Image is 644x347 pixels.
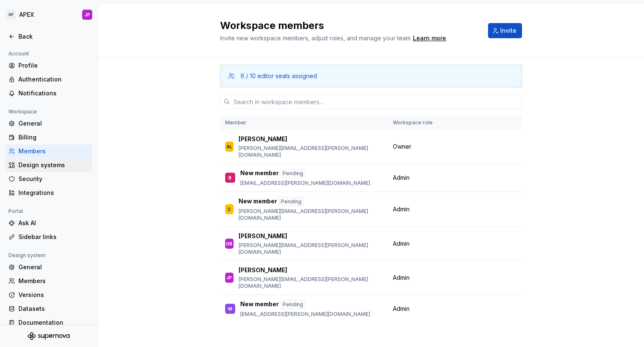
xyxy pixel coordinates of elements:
[18,175,89,183] div: Security
[18,32,89,41] div: Back
[280,300,305,309] div: Pending
[393,173,410,182] span: Admin
[5,73,92,86] a: Authentication
[239,145,383,158] p: [PERSON_NAME][EMAIL_ADDRESS][PERSON_NAME][DOMAIN_NAME]
[393,305,410,313] span: Admin
[28,332,70,340] svg: Supernova Logo
[239,135,287,143] p: [PERSON_NAME]
[5,274,92,288] a: Members
[239,242,383,255] p: [PERSON_NAME][EMAIL_ADDRESS][PERSON_NAME][DOMAIN_NAME]
[279,197,304,206] div: Pending
[18,89,89,97] div: Notifications
[5,59,92,72] a: Profile
[488,23,522,38] button: Invite
[239,276,383,289] p: [PERSON_NAME][EMAIL_ADDRESS][PERSON_NAME][DOMAIN_NAME]
[5,230,92,244] a: Sidebar links
[241,72,317,80] div: 6 / 10 editor seats assigned
[388,116,452,130] th: Workspace role
[220,19,478,32] h2: Workspace members
[5,158,92,172] a: Design systems
[280,169,305,178] div: Pending
[220,34,412,42] span: Invite new workspace members, adjust roles, and manage your team.
[240,169,279,178] p: New member
[5,49,32,59] div: Account
[393,273,410,282] span: Admin
[18,75,89,84] div: Authentication
[5,288,92,302] a: Versions
[239,208,383,221] p: [PERSON_NAME][EMAIL_ADDRESS][PERSON_NAME][DOMAIN_NAME]
[393,205,410,213] span: Admin
[5,260,92,274] a: General
[5,131,92,144] a: Billing
[228,205,231,213] div: C
[5,145,92,158] a: Members
[226,142,232,151] div: AL
[18,133,89,142] div: Billing
[18,318,89,327] div: Documentation
[500,26,517,35] span: Invite
[5,186,92,200] a: Integrations
[6,10,16,20] div: OF
[5,117,92,130] a: General
[18,219,89,227] div: Ask AI
[220,116,388,130] th: Member
[393,142,411,151] span: Owner
[5,216,92,230] a: Ask AI
[19,11,34,19] div: APEX
[18,277,89,285] div: Members
[5,316,92,329] a: Documentation
[18,233,89,241] div: Sidebar links
[240,300,279,309] p: New member
[18,189,89,197] div: Integrations
[240,311,370,318] p: [EMAIL_ADDRESS][PERSON_NAME][DOMAIN_NAME]
[5,206,26,216] div: Portal
[18,61,89,70] div: Profile
[412,35,447,42] span: .
[18,305,89,313] div: Datasets
[226,239,232,248] div: GB
[226,273,232,282] div: JP
[5,107,40,117] div: Workspace
[393,239,410,248] span: Admin
[5,87,92,100] a: Notifications
[5,172,92,186] a: Security
[239,197,277,206] p: New member
[5,30,92,43] a: Back
[5,250,49,260] div: Design system
[18,291,89,299] div: Versions
[18,161,89,169] div: Design systems
[18,119,89,128] div: General
[228,305,232,313] div: M
[2,5,96,24] button: OFAPEXJP
[85,11,90,18] div: JP
[18,147,89,155] div: Members
[239,266,287,274] p: [PERSON_NAME]
[18,263,89,271] div: General
[230,94,522,109] input: Search in workspace members...
[5,302,92,315] a: Datasets
[239,232,287,240] p: [PERSON_NAME]
[240,180,370,187] p: [EMAIL_ADDRESS][PERSON_NAME][DOMAIN_NAME]
[229,173,231,182] div: B
[413,34,446,42] a: Learn more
